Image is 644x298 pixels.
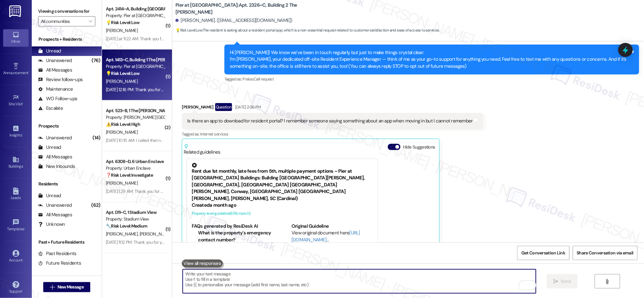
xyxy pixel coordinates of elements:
div: View original document here [291,230,373,243]
div: Is there an app to download for resident portal? I remember someone saying something about an app... [187,118,473,124]
span: [PERSON_NAME] [106,231,140,237]
a: [URL][DOMAIN_NAME]… [291,230,360,243]
div: Apt. 523~B, 1 The [PERSON_NAME] Fayetteville [106,107,165,114]
button: Share Conversation via email [573,246,638,260]
span: • [23,101,24,105]
a: Buildings [3,154,29,171]
strong: 💡 Risk Level: Low [106,71,140,76]
span: [PERSON_NAME] [106,180,138,186]
div: (14) [91,133,102,143]
span: [PERSON_NAME] [106,79,138,84]
div: [PERSON_NAME] [182,103,483,113]
div: Unread [38,144,61,151]
a: Insights • [3,123,29,140]
textarea: To enrich screen reader interactions, please activate Accessibility in Grammarly extension settings [183,269,536,293]
span: Call request [254,76,274,82]
input: All communities [41,16,85,26]
div: (76) [90,56,102,66]
strong: ⚠️ Risk Level: High [106,121,140,127]
strong: 💡 Risk Level: Low [175,28,202,33]
span: • [22,132,23,136]
strong: 💡 Risk Level: Low [106,20,140,25]
strong: 🔧 Risk Level: Medium [106,223,147,229]
div: Prospects + Residents [32,36,102,43]
div: Unread [38,48,61,54]
a: Templates • [3,217,29,234]
div: Past Residents [38,250,77,257]
div: Unanswered [38,202,72,209]
div: Apt. 6308~D, 6 Urban Enclave [106,158,165,165]
div: Property: Pier at [GEOGRAPHIC_DATA] [106,63,165,70]
div: Property: Stadium View [106,216,165,223]
div: Unknown [38,221,65,228]
i:  [89,19,92,24]
div: Escalate [38,105,63,112]
button: Get Conversation Link [517,246,569,260]
div: Apt. 1413~C, Building 1 The [PERSON_NAME] [106,57,165,63]
strong: ❓ Risk Level: Investigate [106,172,153,178]
b: FAQs generated by ResiDesk AI [192,223,258,229]
div: New Inbounds [38,163,75,170]
div: Property: [PERSON_NAME] [GEOGRAPHIC_DATA] [106,114,165,121]
div: Past + Future Residents [32,239,102,246]
div: [DATE] 12:16 PM: Thank you for your message. Our offices are currently closed, but we will contac... [106,87,491,93]
label: Viewing conversations for [38,6,95,16]
span: Share Conversation via email [577,250,634,256]
span: : The resident is asking about a resident portal app, which is a non-essential request related to... [175,27,439,34]
div: Related guidelines [184,144,221,156]
div: Created a month ago [192,202,373,209]
button: New Message [43,282,90,292]
div: [DATE] 10:15 AM: I called that number left a message. I need to know that my car will not be towe... [106,138,419,143]
span: New Message [58,284,84,290]
i:  [605,279,610,284]
span: [PERSON_NAME] [140,231,171,237]
div: All Messages [38,154,72,160]
div: Unanswered [38,135,72,141]
i:  [50,285,55,290]
div: Rent due 1st monthly, late fees from 5th, multiple payment options – Pier at [GEOGRAPHIC_DATA] Bu... [192,163,373,202]
div: All Messages [38,211,72,218]
a: Inbox [3,29,29,46]
span: [PERSON_NAME] [106,28,138,33]
label: Hide Suggestions [403,144,435,150]
div: [DATE] at 11:22 AM: Thank you for your message. Our offices are currently closed, but we will con... [106,36,496,42]
div: Review follow-ups [38,76,83,83]
div: All Messages [38,67,72,73]
button: Send [547,274,578,288]
div: Hi [PERSON_NAME]! We know we’ve been in touch regularly, but just to make things crystal clear: I... [230,49,629,70]
div: Apt. D11~C, 1 Stadium View [106,209,165,216]
span: • [24,226,25,230]
b: Original Guideline [291,223,329,229]
span: Praise , [243,76,254,82]
div: Property level guideline ( 65 % match) [192,210,373,217]
div: [DATE] 2:06 PM [234,104,261,110]
a: Account [3,248,29,265]
div: WO Follow-ups [38,95,77,102]
div: Property: Urban Enclave [106,165,165,172]
span: [PERSON_NAME] [106,129,138,135]
div: Unread [38,192,61,199]
a: Site Visit • [3,92,29,109]
div: Prospects [32,123,102,129]
li: What is the property's emergency contact number? [198,230,273,243]
div: [DATE] 1:29 AM: Thank you for your message. Our offices are currently closed, but we will contact... [106,189,490,194]
b: Pier at [GEOGRAPHIC_DATA]: Apt. 2326~C, Building 2 The [PERSON_NAME] [175,2,303,16]
div: Future Residents [38,260,81,267]
a: Support [3,279,29,296]
div: (62) [90,200,102,210]
div: Apt. 2414~A, Building [GEOGRAPHIC_DATA][PERSON_NAME] [106,6,165,12]
span: Internet services [200,131,228,137]
div: [PERSON_NAME]. ([EMAIL_ADDRESS][DOMAIN_NAME]) [175,17,292,24]
span: Get Conversation Link [521,250,565,256]
span: • [28,70,29,74]
div: Maintenance [38,86,73,93]
img: ResiDesk Logo [9,5,22,17]
div: Tagged as: [182,129,483,139]
div: Question [215,103,232,111]
i:  [553,279,558,284]
div: Residents [32,181,102,187]
div: [DATE] 11:12 PM: Thank you for your message. Our offices are currently closed, but we will contac... [106,239,489,245]
span: Send [561,278,571,285]
div: Property: Pier at [GEOGRAPHIC_DATA] [106,12,165,19]
div: Unanswered [38,57,72,64]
